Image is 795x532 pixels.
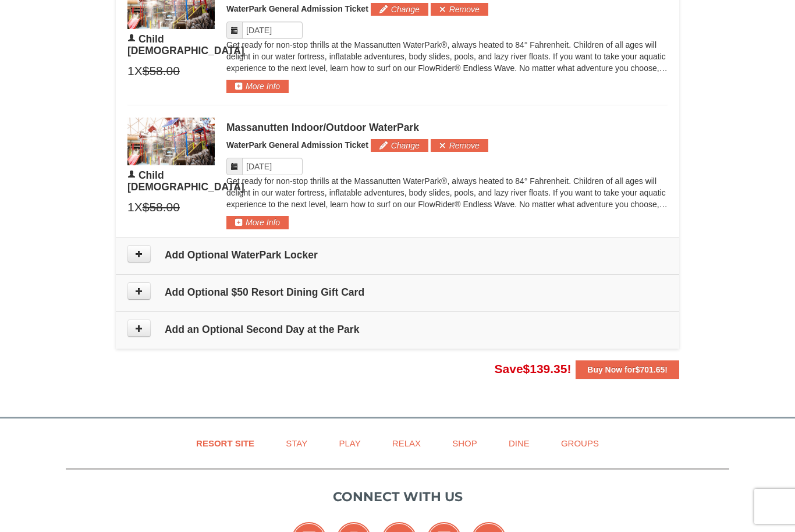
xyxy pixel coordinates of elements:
[127,118,215,165] img: 6619917-1403-22d2226d.jpg
[134,198,143,216] span: X
[371,139,428,152] button: Change
[226,39,668,74] p: Get ready for non-stop thrills at the Massanutten WaterPark®, always heated to 84° Fahrenheit. Ch...
[371,3,428,16] button: Change
[143,62,180,80] span: $58.00
[182,430,269,456] a: Resort Site
[127,324,668,335] h4: Add an Optional Second Day at the Park
[226,4,368,13] span: WaterPark General Admission Ticket
[226,216,289,229] button: More Info
[127,198,134,216] span: 1
[66,487,729,506] p: Connect with us
[431,3,488,16] button: Remove
[324,430,375,456] a: Play
[226,175,668,210] p: Get ready for non-stop thrills at the Massanutten WaterPark®, always heated to 84° Fahrenheit. Ch...
[127,286,668,298] h4: Add Optional $50 Resort Dining Gift Card
[431,139,488,152] button: Remove
[523,362,567,375] span: $139.35
[127,249,668,261] h4: Add Optional WaterPark Locker
[127,169,244,193] span: Child [DEMOGRAPHIC_DATA]
[127,62,134,80] span: 1
[495,362,572,375] span: Save !
[226,80,289,93] button: More Info
[134,62,143,80] span: X
[127,33,244,56] span: Child [DEMOGRAPHIC_DATA]
[271,430,322,456] a: Stay
[576,360,679,379] button: Buy Now for$701.65!
[546,430,613,456] a: Groups
[226,122,668,133] div: Massanutten Indoor/Outdoor WaterPark
[226,140,368,150] span: WaterPark General Admission Ticket
[636,365,665,374] span: $701.65
[143,198,180,216] span: $58.00
[438,430,492,456] a: Shop
[378,430,435,456] a: Relax
[494,430,544,456] a: Dine
[587,365,668,374] strong: Buy Now for !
